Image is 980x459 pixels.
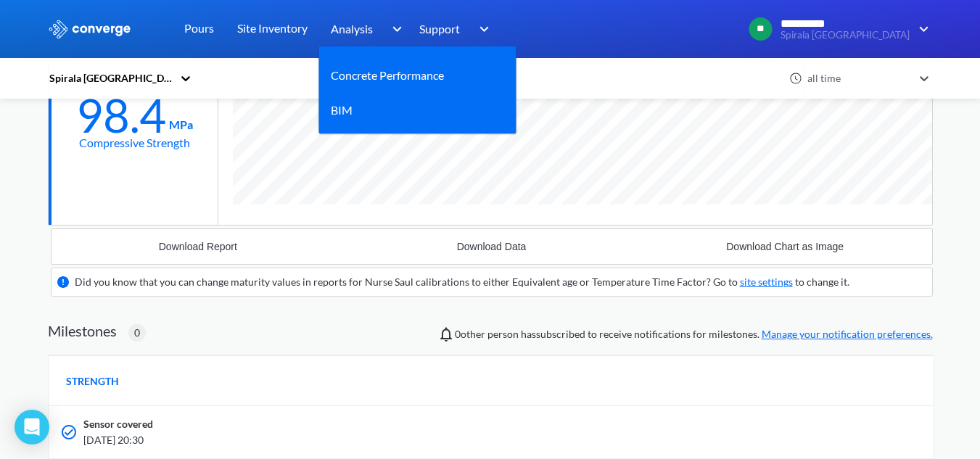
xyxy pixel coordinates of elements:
[331,66,444,84] a: Concrete Performance
[638,229,932,264] button: Download Chart as Image
[76,97,166,133] div: 98.4
[789,72,802,85] img: icon-clock.svg
[134,325,140,341] span: 0
[48,70,173,86] div: Spirala [GEOGRAPHIC_DATA]
[437,326,455,343] img: notifications-icon.svg
[48,322,117,339] h2: Milestones
[781,30,910,41] span: Spirala [GEOGRAPHIC_DATA]
[910,20,933,38] img: downArrow.svg
[762,328,933,340] a: Manage your notification preferences.
[66,373,119,389] span: STRENGTH
[159,241,237,252] div: Download Report
[455,326,933,342] span: person has subscribed to receive notifications for milestones.
[455,328,485,340] span: 0 other
[345,229,638,264] button: Download Data
[419,20,460,38] span: Support
[15,410,49,444] div: Open Intercom Messenger
[457,241,527,252] div: Download Data
[382,20,405,38] img: downArrow.svg
[83,416,153,432] span: Sensor covered
[331,20,373,38] span: Analysis
[79,133,190,152] div: Compressive Strength
[75,274,849,290] div: Did you know that you can change maturity values in reports for Nurse Saul calibrations to either...
[52,229,345,264] button: Download Report
[804,70,913,86] div: all time
[740,276,793,288] a: site settings
[331,101,353,119] a: BIM
[470,20,493,38] img: downArrow.svg
[48,20,132,38] img: logo_ewhite.svg
[83,432,741,448] span: [DATE] 20:30
[726,241,844,252] div: Download Chart as Image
